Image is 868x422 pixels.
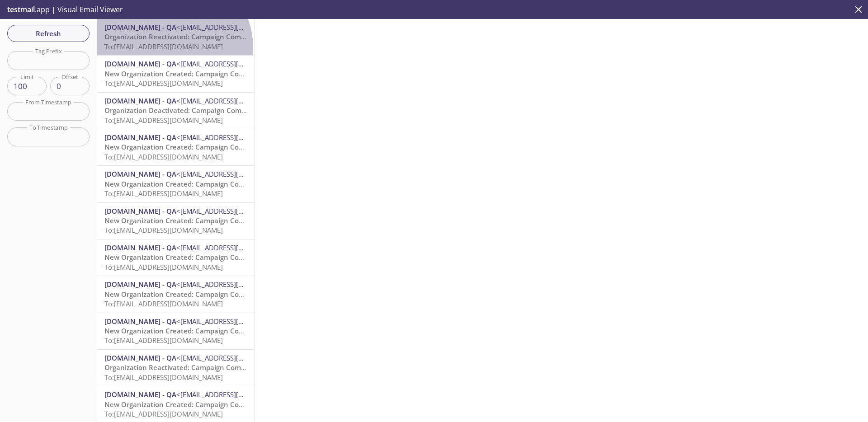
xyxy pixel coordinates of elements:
span: <[EMAIL_ADDRESS][DOMAIN_NAME]> [176,169,293,178]
div: [DOMAIN_NAME] - QA<[EMAIL_ADDRESS][DOMAIN_NAME]>New Organization Created: Campaign Composer Integ... [97,276,254,312]
span: [DOMAIN_NAME] - QA [104,23,176,32]
span: New Organization Created: Campaign Composer Integration Test-1.20250917.16 [104,179,368,188]
span: [DOMAIN_NAME] - QA [104,317,176,326]
span: testmail [7,5,35,14]
span: To: [EMAIL_ADDRESS][DOMAIN_NAME] [104,152,223,161]
span: New Organization Created: Campaign Composer Integration Test-1.20250917.16 [104,216,368,225]
span: [DOMAIN_NAME] - QA [104,243,176,252]
span: To: [EMAIL_ADDRESS][DOMAIN_NAME] [104,116,223,125]
div: [DOMAIN_NAME] - QA<[EMAIL_ADDRESS][DOMAIN_NAME]>New Organization Created: Campaign Composer Integ... [97,129,254,165]
div: [DOMAIN_NAME] - QA<[EMAIL_ADDRESS][DOMAIN_NAME]>New Organization Created: Campaign Composer Integ... [97,166,254,202]
span: <[EMAIL_ADDRESS][DOMAIN_NAME]> [176,133,293,142]
span: <[EMAIL_ADDRESS][DOMAIN_NAME]> [176,353,293,362]
div: [DOMAIN_NAME] - QA<[EMAIL_ADDRESS][DOMAIN_NAME]>Organization Reactivated: Campaign Composer Integ... [97,350,254,386]
span: [DOMAIN_NAME] - QA [104,169,176,178]
span: Refresh [14,28,82,39]
span: To: [EMAIL_ADDRESS][DOMAIN_NAME] [104,225,223,234]
div: [DOMAIN_NAME] - QA<[EMAIL_ADDRESS][DOMAIN_NAME]>Organization Reactivated: Campaign Composer Integ... [97,19,254,55]
span: <[EMAIL_ADDRESS][DOMAIN_NAME]> [176,96,293,105]
span: [DOMAIN_NAME] - QA [104,96,176,105]
span: <[EMAIL_ADDRESS][DOMAIN_NAME]> [176,280,293,289]
span: [DOMAIN_NAME] - QA [104,133,176,142]
span: <[EMAIL_ADDRESS][DOMAIN_NAME]> [176,243,293,252]
span: <[EMAIL_ADDRESS][DOMAIN_NAME]> [176,390,293,399]
span: [DOMAIN_NAME] - QA [104,390,176,399]
span: Organization Reactivated: Campaign Composer Integration Test-1.20250917.16 [104,32,364,41]
button: Refresh [7,25,90,42]
span: Organization Deactivated: Campaign Composer Integration Test-1.20250917.16 [104,106,364,115]
span: To: [EMAIL_ADDRESS][DOMAIN_NAME] [104,409,223,418]
span: New Organization Created: Campaign Composer Integration Test-1.20250917.16 [104,142,368,151]
span: New Organization Created: Campaign Composer Integration Test-1.20250917.16 [104,290,368,299]
span: To: [EMAIL_ADDRESS][DOMAIN_NAME] [104,42,223,51]
span: To: [EMAIL_ADDRESS][DOMAIN_NAME] [104,79,223,88]
div: [DOMAIN_NAME] - QA<[EMAIL_ADDRESS][DOMAIN_NAME]>New Organization Created: Campaign Composer Integ... [97,56,254,92]
span: Organization Reactivated: Campaign Composer Integration Test-1.20250917.15 [104,363,364,372]
span: <[EMAIL_ADDRESS][DOMAIN_NAME]> [176,59,293,68]
span: <[EMAIL_ADDRESS][DOMAIN_NAME]> [176,23,293,32]
span: [DOMAIN_NAME] - QA [104,59,176,68]
span: New Organization Created: Campaign Composer Integration Test-1.20250917.16 [104,326,368,335]
span: New Organization Created: Campaign Composer Integration Test-1.20250917.16 [104,69,368,78]
span: To: [EMAIL_ADDRESS][DOMAIN_NAME] [104,299,223,308]
span: New Organization Created: Campaign Composer Integration Test-1.20250917.15 [104,400,368,409]
span: [DOMAIN_NAME] - QA [104,206,176,216]
span: To: [EMAIL_ADDRESS][DOMAIN_NAME] [104,189,223,198]
div: [DOMAIN_NAME] - QA<[EMAIL_ADDRESS][DOMAIN_NAME]>New Organization Created: Campaign Composer Integ... [97,239,254,276]
span: <[EMAIL_ADDRESS][DOMAIN_NAME]> [176,317,293,326]
span: <[EMAIL_ADDRESS][DOMAIN_NAME]> [176,206,293,216]
span: [DOMAIN_NAME] - QA [104,280,176,289]
span: To: [EMAIL_ADDRESS][DOMAIN_NAME] [104,336,223,345]
div: [DOMAIN_NAME] - QA<[EMAIL_ADDRESS][DOMAIN_NAME]>Organization Deactivated: Campaign Composer Integ... [97,93,254,129]
span: [DOMAIN_NAME] - QA [104,353,176,362]
span: To: [EMAIL_ADDRESS][DOMAIN_NAME] [104,373,223,382]
span: New Organization Created: Campaign Composer Integration Test-1.20250917.16 [104,253,368,262]
div: [DOMAIN_NAME] - QA<[EMAIL_ADDRESS][DOMAIN_NAME]>New Organization Created: Campaign Composer Integ... [97,313,254,349]
div: [DOMAIN_NAME] - QA<[EMAIL_ADDRESS][DOMAIN_NAME]>New Organization Created: Campaign Composer Integ... [97,203,254,239]
span: To: [EMAIL_ADDRESS][DOMAIN_NAME] [104,263,223,272]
